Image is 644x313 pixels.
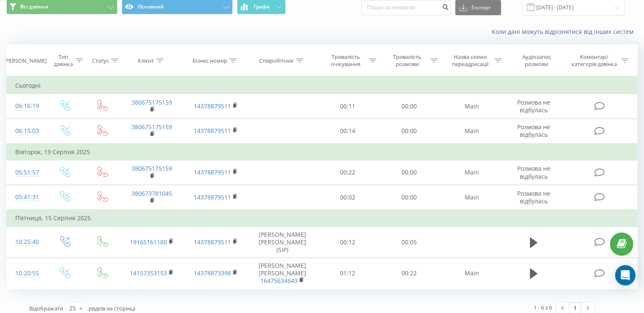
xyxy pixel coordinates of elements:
[15,265,37,282] div: 10:20:55
[194,193,231,201] a: 14378879511
[138,57,154,64] div: Клієнт
[615,265,636,285] div: Open Intercom Messenger
[440,119,504,144] td: Main
[130,238,167,246] a: 19165161180
[29,305,63,312] span: Відображати
[517,98,550,114] span: Розмова не відбулась
[440,258,504,289] td: Main
[69,304,76,313] div: 25
[131,123,172,131] a: 380675175159
[7,77,638,94] td: Сьогодні
[194,238,231,246] a: 14378879511
[15,98,37,114] div: 06:16:19
[89,305,135,312] span: рядків на сторінці
[517,164,550,180] span: Розмова не відбулась
[131,98,172,106] a: 380675175159
[20,3,48,10] span: Всі дзвінки
[131,164,172,172] a: 380675175159
[317,94,379,119] td: 00:11
[15,189,37,205] div: 05:41:31
[379,227,440,258] td: 00:05
[317,258,379,289] td: 01:12
[259,57,294,64] div: Співробітник
[448,53,492,68] div: Назва схеми переадресації
[15,123,37,139] div: 06:15:03
[92,57,109,64] div: Статус
[317,160,379,185] td: 00:22
[317,227,379,258] td: 00:12
[260,277,298,285] a: 16475634643
[379,258,440,289] td: 00:22
[53,53,73,68] div: Тип дзвінка
[317,185,379,210] td: 00:02
[517,189,550,205] span: Розмова не відбулась
[440,94,504,119] td: Main
[131,189,172,197] a: 380673781045
[534,303,552,312] div: 1 - 6 з 6
[379,119,440,144] td: 00:00
[15,164,37,181] div: 05:51:57
[4,57,47,64] div: [PERSON_NAME]
[386,53,428,68] div: Тривалість розмови
[512,53,561,68] div: Аудіозапис розмови
[440,185,504,210] td: Main
[317,119,379,144] td: 00:14
[248,258,317,289] td: [PERSON_NAME] [PERSON_NAME]
[492,28,638,36] a: Коли дані можуть відрізнятися вiд інших систем
[15,234,37,250] div: 10:25:40
[254,4,270,10] span: Графік
[569,53,619,68] div: Коментар/категорія дзвінка
[440,160,504,185] td: Main
[248,227,317,258] td: [PERSON_NAME] [PERSON_NAME] (SIP)
[194,127,231,135] a: 14378879511
[194,269,231,277] a: 14378873398
[192,57,227,64] div: Бізнес номер
[379,185,440,210] td: 00:00
[517,123,550,138] span: Розмова не відбулась
[7,144,638,161] td: Вівторок, 19 Серпня 2025
[7,210,638,227] td: П’ятниця, 15 Серпня 2025
[325,53,367,68] div: Тривалість очікування
[379,160,440,185] td: 00:00
[130,269,167,277] a: 14157353153
[379,94,440,119] td: 00:00
[194,102,231,110] a: 14378879511
[194,168,231,176] a: 14378879511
